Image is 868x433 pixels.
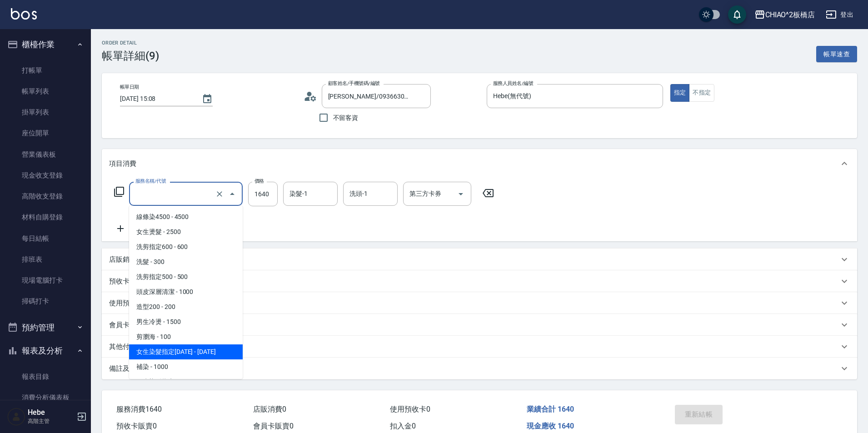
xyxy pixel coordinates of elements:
[11,8,37,20] img: Logo
[102,178,857,241] div: 項目消費
[129,329,243,344] span: 剪瀏海 - 100
[328,80,380,87] label: 顧客姓名/手機號碼/編號
[109,364,143,373] p: 備註及來源
[129,359,243,374] span: 補染 - 1000
[454,187,468,201] button: Open
[129,374,243,389] span: 男生染髮指定 - 1500
[822,6,857,23] button: 登出
[4,249,87,270] a: 排班表
[751,5,819,24] button: CHIAO^2板橋店
[816,46,857,63] button: 帳單速查
[765,9,815,20] div: CHIAO^2板橋店
[527,422,574,430] span: 現金應收 1640
[102,40,159,46] h2: Order detail
[129,269,243,284] span: 洗剪指定500 - 500
[28,417,74,425] p: 高階主管
[102,358,857,379] div: 備註及來源
[102,149,857,178] div: 項目消費
[4,102,87,123] a: 掛單列表
[4,123,87,144] a: 座位開單
[4,366,87,387] a: 報表目錄
[4,316,87,339] button: 預約管理
[116,405,162,413] span: 服務消費 1640
[670,84,690,102] button: 指定
[4,144,87,165] a: 營業儀表板
[253,422,294,430] span: 會員卡販賣 0
[4,81,87,102] a: 帳單列表
[129,299,243,314] span: 造型200 - 200
[213,188,226,200] button: Clear
[4,270,87,291] a: 現場電腦打卡
[225,187,239,201] button: Close
[129,209,243,224] span: 線條染4500 - 4500
[109,277,143,286] p: 預收卡販賣
[129,314,243,329] span: 男生冷燙 - 1500
[4,228,87,249] a: 每日結帳
[102,270,857,292] div: 預收卡販賣
[493,80,533,87] label: 服務人員姓名/編號
[4,339,87,363] button: 報表及分析
[102,50,159,62] h3: 帳單詳細 (9)
[689,84,714,102] button: 不指定
[102,249,857,270] div: 店販銷售
[120,91,193,106] input: YYYY/MM/DD hh:mm
[129,254,243,269] span: 洗髮 - 300
[120,84,139,90] label: 帳單日期
[4,60,87,81] a: 打帳單
[4,165,87,186] a: 現金收支登錄
[109,342,150,352] p: 其他付款方式
[129,224,243,239] span: 女生燙髮 - 2500
[28,408,74,417] h5: Hebe
[254,178,264,184] label: 價格
[7,408,25,426] img: Person
[4,33,87,56] button: 櫃檯作業
[196,88,218,110] button: Choose date, selected date is 2025-07-31
[129,344,243,359] span: 女生染髮指定[DATE] - [DATE]
[102,336,857,358] div: 其他付款方式
[116,422,157,430] span: 預收卡販賣 0
[4,291,87,312] a: 掃碼打卡
[728,5,746,24] button: save
[4,186,87,207] a: 高階收支登錄
[4,207,87,228] a: 材料自購登錄
[129,239,243,254] span: 洗剪指定600 - 600
[109,255,136,264] p: 店販銷售
[253,405,286,413] span: 店販消費 0
[390,405,430,413] span: 使用預收卡 0
[109,159,136,169] p: 項目消費
[333,113,359,123] span: 不留客資
[390,422,416,430] span: 扣入金 0
[102,292,857,314] div: 使用預收卡編輯訂單不得編輯預收卡使用
[4,387,87,408] a: 消費分析儀表板
[135,178,166,184] label: 服務名稱/代號
[109,320,143,330] p: 會員卡銷售
[527,405,574,413] span: 業績合計 1640
[109,299,143,308] p: 使用預收卡
[102,314,857,336] div: 會員卡銷售
[129,284,243,299] span: 頭皮深層清潔 - 1000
